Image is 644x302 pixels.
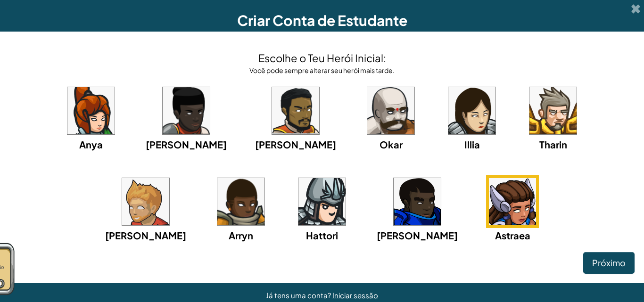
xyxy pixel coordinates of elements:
img: portrait.png [217,178,264,225]
a: Iniciar sessão [332,291,378,300]
font: Astraea [495,229,530,241]
font: Criar Conta de Estudante [237,11,407,29]
font: Já tens uma conta? [266,291,331,300]
img: portrait.png [163,87,210,134]
font: Você pode sempre alterar seu herói mais tarde. [249,66,395,74]
font: [PERSON_NAME] [255,139,336,150]
img: portrait.png [122,178,169,225]
font: Arryn [229,229,253,241]
font: Próximo [592,257,626,268]
img: portrait.png [367,87,414,134]
img: portrait.png [448,87,495,134]
img: portrait.png [67,87,115,134]
img: portrait.png [489,178,536,225]
font: [PERSON_NAME] [377,229,458,241]
font: [PERSON_NAME] [146,139,227,150]
font: Illia [464,139,480,150]
font: Anya [79,139,103,150]
font: Tharin [539,139,567,150]
img: portrait.png [529,87,577,134]
font: Okar [380,139,403,150]
img: portrait.png [394,178,441,225]
font: Escolhe o Teu Herói Inicial: [258,51,386,65]
font: Hattori [306,229,338,241]
img: portrait.png [298,178,346,225]
font: [PERSON_NAME] [105,229,186,241]
button: Próximo [583,252,635,274]
img: portrait.png [272,87,319,134]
